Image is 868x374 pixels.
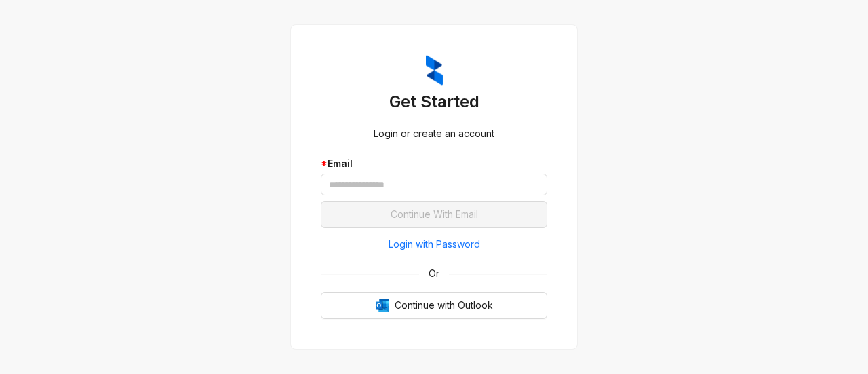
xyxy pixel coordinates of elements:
img: ZumaIcon [426,55,443,86]
button: OutlookContinue with Outlook [321,292,547,319]
span: Continue with Outlook [395,298,493,313]
span: Login with Password [389,237,480,252]
h3: Get Started [321,91,547,113]
div: Email [321,156,547,171]
div: Login or create an account [321,126,547,141]
span: Or [419,266,449,281]
button: Continue With Email [321,201,547,228]
img: Outlook [376,299,389,312]
button: Login with Password [321,233,547,255]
